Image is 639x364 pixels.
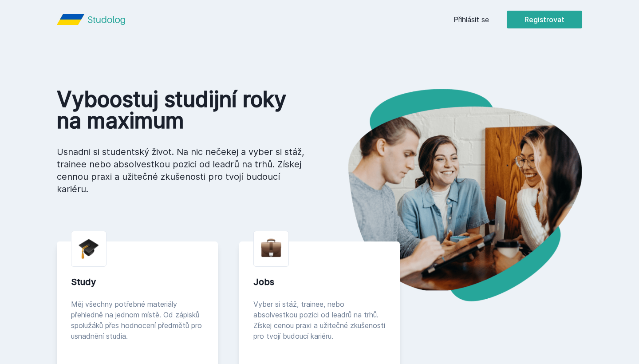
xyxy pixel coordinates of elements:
[261,237,281,259] img: briefcase.png
[71,299,204,341] div: Měj všechny potřebné materiály přehledně na jednom místě. Od zápisků spolužáků přes hodnocení pře...
[454,14,489,25] a: Přihlásit se
[79,238,99,259] img: graduation-cap.png
[71,276,204,288] div: Study
[57,146,305,195] p: Usnadni si studentský život. Na nic nečekej a vyber si stáž, trainee nebo absolvestkou pozici od ...
[319,89,582,301] img: hero.png
[507,11,582,28] button: Registrovat
[253,276,386,288] div: Jobs
[57,89,305,131] h1: Vyboostuj studijní roky na maximum
[253,299,386,341] div: Vyber si stáž, trainee, nebo absolvestkou pozici od leadrů na trhů. Získej cenou praxi a užitečné...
